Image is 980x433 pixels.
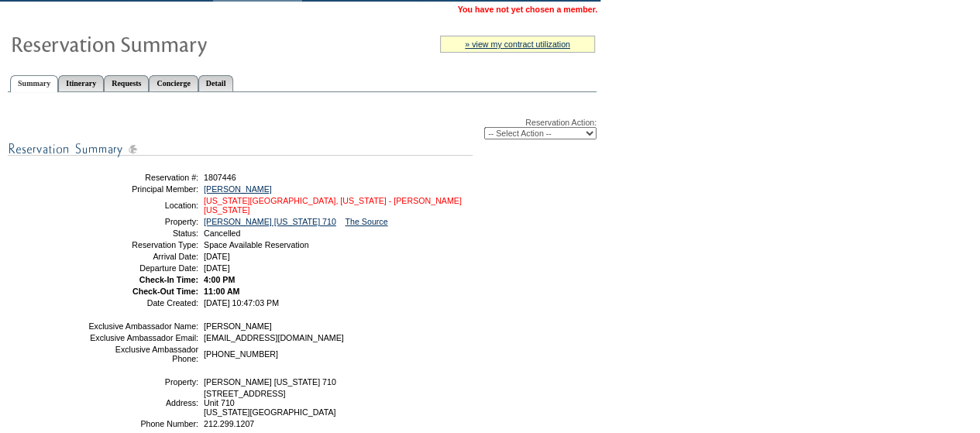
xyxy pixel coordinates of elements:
td: Address: [88,389,198,417]
img: subTtlResSummary.gif [8,139,473,159]
td: Departure Date: [88,263,198,273]
strong: Check-In Time: [139,275,198,284]
td: Reservation #: [88,173,198,182]
span: Space Available Reservation [204,240,308,249]
span: [PERSON_NAME] [204,321,272,331]
span: 212.299.1207 [204,419,254,428]
a: » view my contract utilization [465,40,570,49]
span: [DATE] [204,263,230,273]
td: Location: [88,196,198,215]
span: [DATE] [204,252,230,261]
span: You have not yet chosen a member. [458,5,597,14]
span: 1807446 [204,173,236,182]
a: Summary [10,75,58,92]
span: 11:00 AM [204,287,239,296]
td: Exclusive Ambassador Name: [88,321,198,331]
td: Principal Member: [88,184,198,194]
span: 4:00 PM [204,275,235,284]
td: Phone Number: [88,419,198,428]
td: Property: [88,377,198,387]
td: Exclusive Ambassador Email: [88,333,198,342]
span: [PHONE_NUMBER] [204,349,278,359]
a: Requests [104,75,149,91]
a: Concierge [149,75,198,91]
a: [PERSON_NAME] [US_STATE] 710 [204,217,336,226]
span: [DATE] 10:47:03 PM [204,298,279,308]
a: Itinerary [58,75,104,91]
td: Property: [88,217,198,226]
span: [EMAIL_ADDRESS][DOMAIN_NAME] [204,333,344,342]
img: Reservaton Summary [10,28,320,59]
strong: Check-Out Time: [132,287,198,296]
div: Reservation Action: [8,118,597,139]
span: [STREET_ADDRESS] Unit 710 [US_STATE][GEOGRAPHIC_DATA] [204,389,335,417]
td: Arrival Date: [88,252,198,261]
span: [PERSON_NAME] [US_STATE] 710 [204,377,336,387]
a: [PERSON_NAME] [204,184,272,194]
a: The Source [345,217,387,226]
td: Status: [88,229,198,238]
a: [US_STATE][GEOGRAPHIC_DATA], [US_STATE] - [PERSON_NAME] [US_STATE] [204,196,462,215]
td: Date Created: [88,298,198,308]
td: Reservation Type: [88,240,198,249]
a: Detail [198,75,234,91]
td: Exclusive Ambassador Phone: [88,345,198,363]
span: Cancelled [204,229,240,238]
